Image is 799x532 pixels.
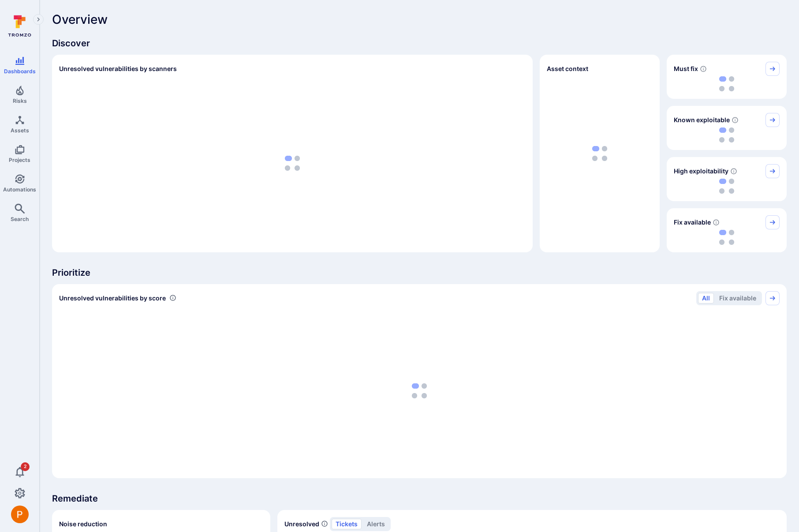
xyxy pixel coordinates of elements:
[52,37,787,49] span: Discover
[35,16,41,23] i: Expand navigation menu
[59,81,526,245] div: loading spinner
[11,127,29,134] span: Assets
[674,178,780,194] div: loading spinner
[59,294,166,303] span: Unresolved vulnerabilities by score
[11,216,29,222] span: Search
[52,12,108,26] span: Overview
[674,64,698,73] span: Must fix
[667,208,787,252] div: Fix available
[321,519,328,528] span: Number of unresolved items by priority and days open
[674,167,728,176] span: High exploitability
[730,168,737,175] svg: EPSS score ≥ 0.7
[700,65,707,72] svg: Risk score >=40 , missed SLA
[3,186,36,193] span: Automations
[719,127,734,142] img: Loading...
[52,492,787,505] span: Remediate
[284,520,319,528] h2: Unresolved
[59,311,780,471] div: loading spinner
[11,506,29,523] img: ACg8ocICMCW9Gtmm-eRbQDunRucU07-w0qv-2qX63v-oG-s=s96-c
[4,68,36,75] span: Dashboards
[412,383,427,398] img: Loading...
[21,462,30,471] span: 2
[11,506,29,523] div: Peter Baker
[9,157,30,163] span: Projects
[547,64,588,73] span: Asset context
[363,519,389,529] button: alerts
[715,293,760,303] button: Fix available
[713,219,720,226] svg: Vulnerabilities with fix available
[698,293,714,303] button: All
[33,14,44,25] button: Expand navigation menu
[674,229,780,245] div: loading spinner
[667,157,787,201] div: High exploitability
[13,97,27,104] span: Risks
[169,293,176,303] div: Number of vulnerabilities in status 'Open' 'Triaged' and 'In process' grouped by score
[59,64,177,73] h2: Unresolved vulnerabilities by scanners
[59,520,107,528] span: Noise reduction
[667,106,787,150] div: Known exploitable
[719,76,734,91] img: Loading...
[332,519,362,529] button: tickets
[674,76,780,92] div: loading spinner
[719,230,734,245] img: Loading...
[732,116,739,124] svg: Confirmed exploitable by KEV
[674,218,711,227] span: Fix available
[285,156,300,171] img: Loading...
[667,55,787,99] div: Must fix
[52,266,787,279] span: Prioritize
[674,116,730,124] span: Known exploitable
[674,127,780,143] div: loading spinner
[719,179,734,194] img: Loading...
